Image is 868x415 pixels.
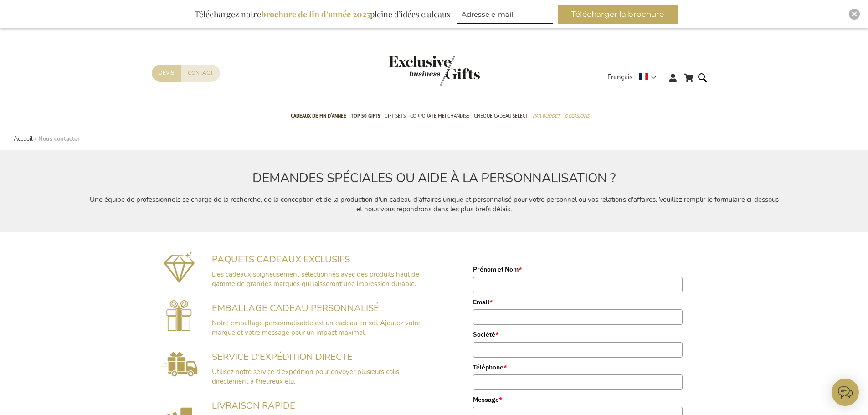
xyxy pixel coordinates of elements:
[389,56,434,86] a: store logo
[533,111,560,121] span: Par budget
[607,72,632,82] span: Français
[160,370,198,379] a: Direct Shipping Service
[212,318,421,337] span: Notre emballage personnalisable est un cadeau en soi. Ajoutez votre marque et votre message pour ...
[351,111,380,121] span: TOP 50 Gifts
[38,135,80,143] strong: Nous contacter
[212,400,295,412] span: LIVRAISON RAPIDE
[457,5,556,26] form: marketing offers and promotions
[410,111,469,121] span: Corporate Merchandise
[87,171,781,185] h2: DEMANDES SPÉCIALES OU AIDE À LA PERSONNALISATION ?
[160,352,198,377] img: Rechtstreekse Verzendservice
[832,379,859,406] iframe: belco-activator-frame
[473,297,683,307] label: Email
[473,395,683,405] label: Message
[291,111,346,121] span: Cadeaux de fin d’année
[473,329,683,339] label: Société
[558,5,678,24] button: Télécharger la brochure
[607,72,662,82] div: Français
[152,65,181,82] a: Devis
[474,111,528,121] span: Chèque Cadeau Select
[849,9,860,20] div: Close
[212,302,379,314] span: EMBALLAGE CADEAU PERSONNALISÉ
[852,11,857,17] img: Close
[166,300,192,331] img: Gepersonaliseerde cadeauverpakking voorzien van uw branding
[457,5,553,24] input: Adresse e-mail
[473,264,683,274] label: Prénom et Nom
[212,367,399,386] span: Utilisez notre service d'expédition pour envoyer plusieurs colis directement à l'heureux élu.
[212,253,350,266] span: PAQUETS CADEAUX EXCLUSIFS
[385,111,406,121] span: Gift Sets
[212,270,419,288] span: Des cadeaux soigneusement sélectionnés avec des produits haut de gamme de grandes marques qui lai...
[87,195,781,215] p: Une équipe de professionnels se charge de la recherche, de la conception et de la production d'un...
[212,351,353,363] span: SERVICE D'EXPÉDITION DIRECTE
[190,5,455,24] div: Téléchargez notre pleine d’idées cadeaux
[181,65,220,82] a: Contact
[164,251,195,283] img: Exclusieve geschenkpakketten mét impact
[473,362,683,372] label: Téléphone
[14,135,33,143] a: Accueil
[261,9,370,20] b: brochure de fin d’année 2025
[389,56,480,86] img: Exclusive Business gifts logo
[565,111,589,121] span: Occasions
